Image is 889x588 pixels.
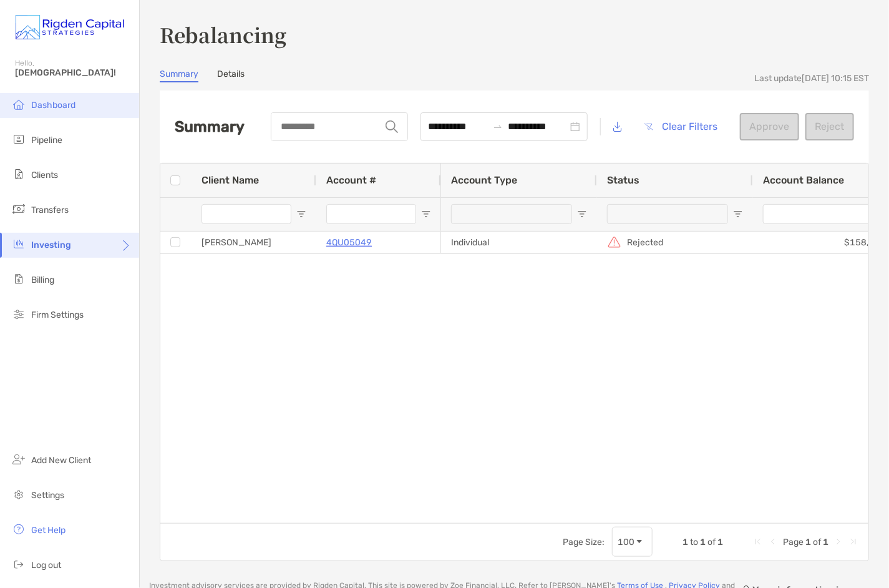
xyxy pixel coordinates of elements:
span: Account Type [451,174,517,186]
span: Client Name [202,174,259,186]
div: Next Page [833,537,843,547]
div: Page Size [612,527,653,557]
img: pipeline icon [11,132,26,147]
span: Clients [31,170,58,180]
img: transfers icon [11,202,26,217]
span: to [690,537,698,547]
span: Billing [31,275,54,285]
span: 1 [717,537,723,547]
span: [DEMOGRAPHIC_DATA]! [15,67,132,78]
img: investing icon [11,237,26,252]
a: Summary [160,69,198,82]
span: 1 [823,537,828,547]
span: of [707,537,716,547]
h2: Summary [175,118,245,135]
button: Open Filter Menu [733,209,743,219]
h3: Rebalancing [160,20,869,49]
div: [PERSON_NAME] [192,232,316,253]
input: Account Balance Filter Input [763,204,884,224]
img: clients icon [11,167,26,182]
span: Investing [31,240,71,250]
span: 1 [700,537,706,547]
span: Status [607,174,639,186]
div: Previous Page [768,537,778,547]
button: Open Filter Menu [421,209,431,219]
input: Account # Filter Input [326,204,416,224]
span: 1 [805,537,811,547]
div: Last update [DATE] 10:15 EST [754,73,869,84]
span: of [813,537,821,547]
span: Log out [31,560,61,571]
img: add_new_client icon [11,452,26,467]
img: button icon [644,123,653,130]
span: Transfers [31,205,69,215]
span: Page [783,537,804,547]
div: 100 [618,537,634,547]
div: Page Size: [563,537,605,547]
button: Open Filter Menu [577,209,587,219]
button: Clear Filters [634,113,727,140]
span: Account # [326,174,376,186]
p: Rejected [627,235,663,250]
span: Get Help [31,525,66,536]
img: billing icon [11,272,26,287]
div: Last Page [848,537,858,547]
div: First Page [753,537,763,547]
span: Pipeline [31,135,62,145]
img: Zoe Logo [15,5,124,50]
a: Details [217,69,245,82]
div: Individual [441,232,597,253]
span: 1 [683,537,688,547]
span: swap-right [493,122,503,132]
img: input icon [386,120,398,133]
img: dashboard icon [11,97,26,112]
input: Client Name Filter Input [202,204,291,224]
span: Settings [31,490,64,501]
span: Add New Client [31,455,91,466]
a: 4QU05049 [326,235,372,250]
span: Account Balance [763,174,844,186]
span: Firm Settings [31,310,84,320]
img: get-help icon [11,522,26,537]
img: icon status [607,235,622,250]
span: to [493,122,503,132]
img: logout icon [11,557,26,572]
span: Dashboard [31,100,75,110]
img: settings icon [11,487,26,502]
button: Open Filter Menu [296,209,306,219]
img: firm-settings icon [11,306,26,321]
